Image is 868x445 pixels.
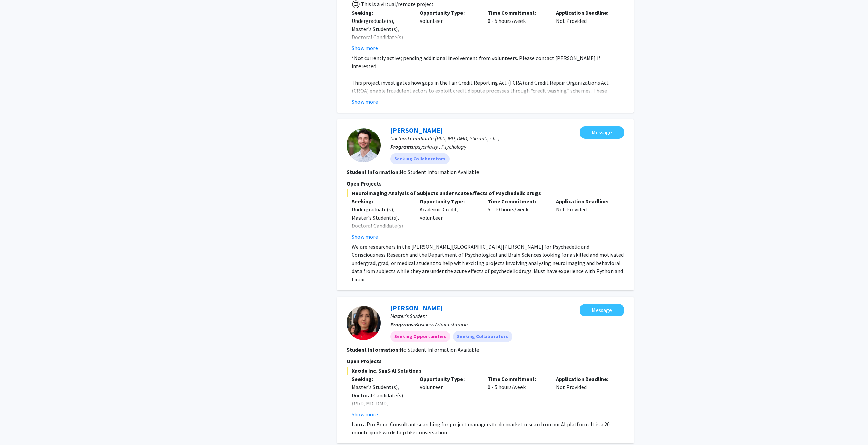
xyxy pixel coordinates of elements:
div: Not Provided [551,197,619,241]
button: Message Brian Winston [580,126,624,139]
p: Application Deadline: [556,9,614,17]
span: psychiatry , Psychology [415,143,466,150]
span: Xnode Inc. SaaS AI Solutions [347,367,624,375]
iframe: Chat [5,414,29,440]
b: Programs: [390,321,415,328]
button: Show more [352,233,378,241]
span: Doctoral Candidate (PhD, MD, DMD, PharmD, etc.) [390,135,500,142]
div: Undergraduate(s), Master's Student(s), Doctoral Candidate(s) (PhD, MD, DMD, PharmD, etc.), Medica... [352,205,410,263]
span: Business Administration [415,321,468,328]
div: Volunteer [414,9,483,52]
span: This is a virtual/remote project [360,1,434,8]
p: We are researchers in the [PERSON_NAME][GEOGRAPHIC_DATA][PERSON_NAME] for Psychedelic and Conscio... [352,242,624,283]
b: Student Information: [347,346,400,353]
div: Volunteer [414,375,483,418]
mat-chip: Seeking Collaborators [390,153,450,164]
p: Opportunity Type: [420,9,477,17]
span: Open Projects [347,358,382,365]
p: Opportunity Type: [420,197,477,205]
b: Programs: [390,143,415,150]
p: Application Deadline: [556,375,614,383]
div: Academic Credit, Volunteer [414,197,483,241]
p: Seeking: [352,9,410,17]
p: *Not currently active; pending additional involvement from volunteers. Please contact [PERSON_NAM... [352,54,624,70]
p: Seeking: [352,375,410,383]
button: Show more [352,98,378,106]
button: Message Gavhar Annaeva [580,304,624,316]
mat-chip: Seeking Opportunities [390,331,450,342]
span: Master's Student [390,313,427,320]
p: Application Deadline: [556,197,614,205]
div: Not Provided [551,9,619,52]
p: Opportunity Type: [420,375,477,383]
p: Time Commitment: [488,9,546,17]
p: This project investigates how gaps in the Fair Credit Reporting Act (FCRA) and Credit Repair Orga... [352,78,624,119]
a: [PERSON_NAME] [390,126,443,134]
a: [PERSON_NAME] [390,303,443,312]
p: Time Commitment: [488,375,546,383]
div: 0 - 5 hours/week [483,375,551,418]
span: Open Projects [347,180,382,187]
b: Student Information: [347,168,400,175]
span: Neuroimaging Analysis of Subjects under Acute Effects of Psychedelic Drugs [347,189,624,197]
span: No Student Information Available [400,346,479,353]
div: 0 - 5 hours/week [483,9,551,52]
button: Show more [352,44,378,52]
div: Not Provided [551,375,619,418]
div: 5 - 10 hours/week [483,197,551,241]
p: Time Commitment: [488,197,546,205]
span: No Student Information Available [400,168,479,175]
mat-chip: Seeking Collaborators [453,331,512,342]
div: Undergraduate(s), Master's Student(s), Doctoral Candidate(s) (PhD, MD, DMD, PharmD, etc.), Faculty [352,17,410,58]
p: I am a Pro Bono Consultant searching for project managers to do market research on our AI platfor... [352,420,624,436]
button: Show more [352,410,378,418]
p: Seeking: [352,197,410,205]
